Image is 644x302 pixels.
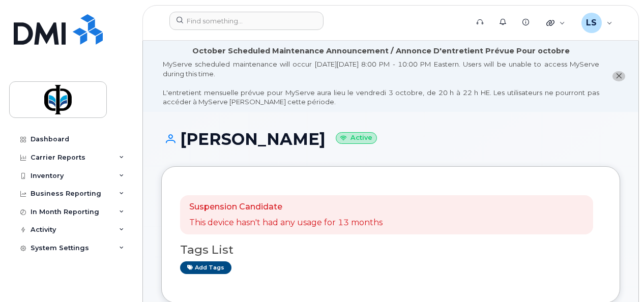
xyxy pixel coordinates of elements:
[163,59,599,107] div: MyServe scheduled maintenance will occur [DATE][DATE] 8:00 PM - 10:00 PM Eastern. Users will be u...
[336,132,377,144] small: Active
[612,71,625,82] button: close notification
[180,261,231,274] a: Add tags
[189,217,383,229] p: This device hasn't had any usage for 13 months
[161,130,620,148] h1: [PERSON_NAME]
[192,46,570,56] div: October Scheduled Maintenance Announcement / Annonce D'entretient Prévue Pour octobre
[189,201,383,213] p: Suspension Candidate
[180,244,601,256] h3: Tags List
